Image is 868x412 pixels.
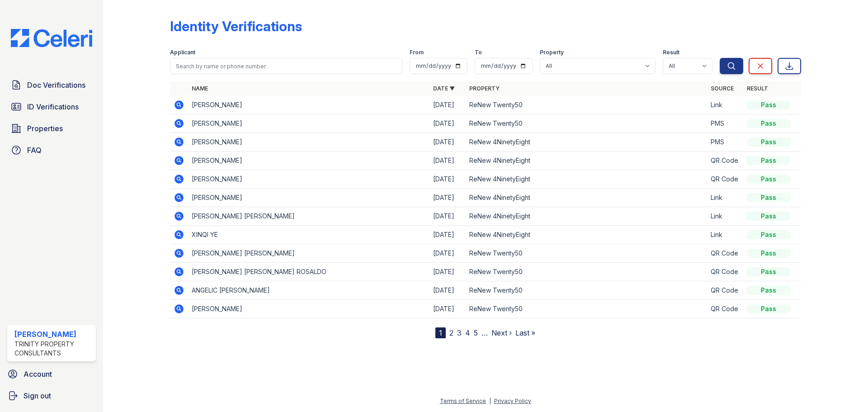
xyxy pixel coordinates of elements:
[747,100,790,109] div: Pass
[429,152,466,170] td: [DATE]
[475,49,482,56] label: To
[466,152,707,170] td: ReNew 4NinetyEight
[747,286,790,295] div: Pass
[188,207,429,226] td: [PERSON_NAME] [PERSON_NAME]
[466,207,707,226] td: ReNew 4NinetyEight
[27,145,42,156] span: FAQ
[707,263,743,281] td: QR Code
[466,300,707,318] td: ReNew Twenty50
[469,85,500,92] a: Property
[466,281,707,300] td: ReNew Twenty50
[707,133,743,152] td: PMS
[707,207,743,226] td: Link
[707,281,743,300] td: QR Code
[429,133,466,152] td: [DATE]
[747,230,790,239] div: Pass
[707,300,743,318] td: QR Code
[449,328,453,337] a: 2
[466,96,707,114] td: ReNew Twenty50
[491,328,512,337] a: Next ›
[707,114,743,133] td: PMS
[7,76,96,94] a: Doc Verifications
[747,249,790,258] div: Pass
[4,365,99,383] a: Account
[24,390,51,401] span: Sign out
[711,85,734,92] a: Source
[188,281,429,300] td: ANGELIC [PERSON_NAME]
[188,244,429,263] td: [PERSON_NAME] [PERSON_NAME]
[747,175,790,184] div: Pass
[14,340,92,358] div: Trinity Property Consultants
[4,387,99,405] a: Sign out
[747,212,790,221] div: Pass
[465,328,470,337] a: 4
[429,263,466,281] td: [DATE]
[481,327,488,338] span: …
[466,244,707,263] td: ReNew Twenty50
[747,267,790,276] div: Pass
[429,96,466,114] td: [DATE]
[27,123,63,134] span: Properties
[170,58,402,74] input: Search by name or phone number
[192,85,208,92] a: Name
[7,119,96,137] a: Properties
[466,170,707,189] td: ReNew 4NinetyEight
[489,398,491,404] div: |
[188,114,429,133] td: [PERSON_NAME]
[466,263,707,281] td: ReNew Twenty50
[429,300,466,318] td: [DATE]
[435,327,446,338] div: 1
[170,49,195,56] label: Applicant
[429,114,466,133] td: [DATE]
[747,137,790,147] div: Pass
[474,328,478,337] a: 5
[494,398,531,404] a: Privacy Policy
[429,226,466,244] td: [DATE]
[170,18,302,34] div: Identity Verifications
[188,189,429,207] td: [PERSON_NAME]
[433,85,455,92] a: Date ▼
[466,189,707,207] td: ReNew 4NinetyEight
[188,226,429,244] td: XINQI YE
[429,189,466,207] td: [DATE]
[429,244,466,263] td: [DATE]
[429,170,466,189] td: [DATE]
[188,263,429,281] td: [PERSON_NAME] [PERSON_NAME] ROSALDO
[466,133,707,152] td: ReNew 4NinetyEight
[188,300,429,318] td: [PERSON_NAME]
[707,96,743,114] td: Link
[440,398,486,404] a: Terms of Service
[188,170,429,189] td: [PERSON_NAME]
[188,152,429,170] td: [PERSON_NAME]
[540,49,564,56] label: Property
[14,329,92,340] div: [PERSON_NAME]
[663,49,679,56] label: Result
[24,369,52,379] span: Account
[747,119,790,128] div: Pass
[188,96,429,114] td: [PERSON_NAME]
[707,244,743,263] td: QR Code
[747,193,790,202] div: Pass
[466,226,707,244] td: ReNew 4NinetyEight
[707,189,743,207] td: Link
[747,85,768,92] a: Result
[429,281,466,300] td: [DATE]
[429,207,466,226] td: [DATE]
[707,170,743,189] td: QR Code
[747,304,790,313] div: Pass
[747,156,790,165] div: Pass
[188,133,429,152] td: [PERSON_NAME]
[707,152,743,170] td: QR Code
[410,49,424,56] label: From
[515,328,535,337] a: Last »
[7,141,96,159] a: FAQ
[707,226,743,244] td: Link
[457,328,462,337] a: 3
[4,29,99,47] img: CE_Logo_Blue-a8612792a0a2168367f1c8372b55b34899dd931a85d93a1a3d3e32e68fde9ad4.png
[27,80,85,90] span: Doc Verifications
[27,101,79,112] span: ID Verifications
[466,114,707,133] td: ReNew Twenty50
[7,98,96,116] a: ID Verifications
